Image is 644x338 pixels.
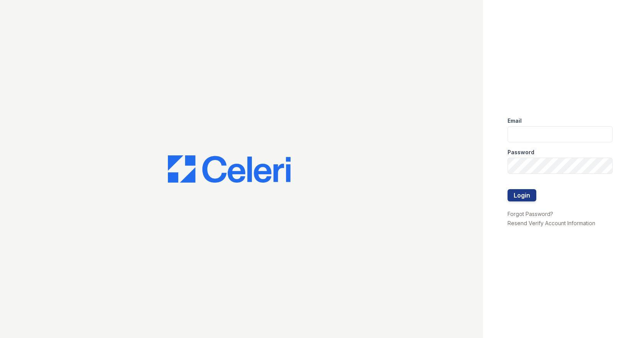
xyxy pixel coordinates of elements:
label: Email [508,117,522,125]
a: Forgot Password? [508,211,553,217]
a: Resend Verify Account Information [508,220,595,226]
label: Password [508,148,534,156]
button: Login [508,189,536,201]
img: CE_Logo_Blue-a8612792a0a2168367f1c8372b55b34899dd931a85d93a1a3d3e32e68fde9ad4.png [168,155,291,183]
